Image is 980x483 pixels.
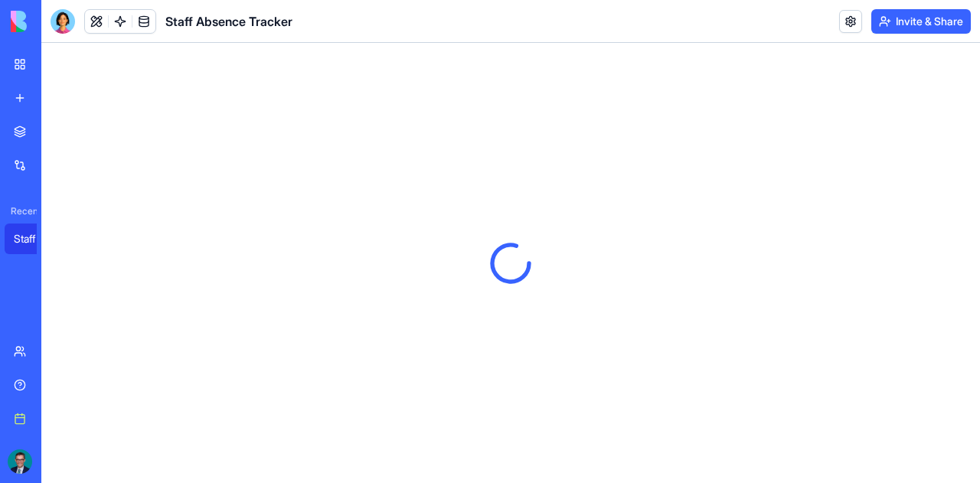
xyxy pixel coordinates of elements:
h1: Staff Absence Tracker [165,12,292,31]
span: Recent [5,205,37,217]
div: Staff Absence Tracker [14,231,57,246]
a: Staff Absence Tracker [5,224,66,254]
img: ACg8ocIWlyrQpyC9rYw-i5p2BYllzGazdWR06BEnwygcaoTbuhncZJth=s96-c [8,449,32,474]
button: Invite & Share [871,9,971,34]
img: logo [11,11,106,32]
